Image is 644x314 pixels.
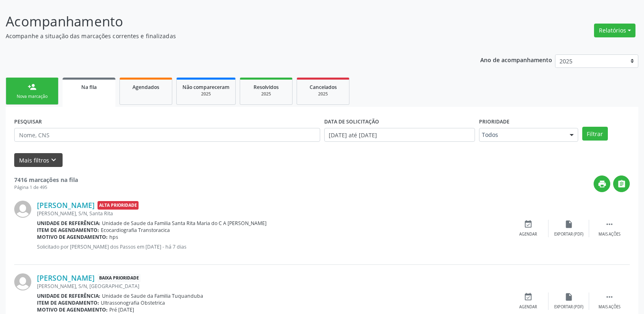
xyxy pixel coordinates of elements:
p: Acompanhe a situação das marcações correntes e finalizadas [6,32,449,40]
div: person_add [28,82,37,91]
span: Ecocardiografia Transtoracica [101,227,170,234]
b: Motivo de agendamento: [37,234,108,240]
span: Ultrassonografia Obstetrica [101,299,165,306]
label: DATA DE SOLICITAÇÃO [324,115,379,128]
div: 2025 [182,91,230,97]
label: PESQUISAR [14,115,42,128]
span: Todos [482,131,562,139]
div: Mais ações [598,232,620,237]
div: Exportar (PDF) [554,304,583,310]
div: [PERSON_NAME], S/N, Santa Rita [37,210,508,217]
i:  [605,220,614,229]
span: Baixa Prioridade [98,274,141,282]
span: Na fila [81,84,97,91]
div: 2025 [303,91,343,97]
a: [PERSON_NAME] [37,273,95,282]
button: Filtrar [582,127,608,141]
i: event_available [524,292,533,301]
i: insert_drive_file [564,292,573,301]
a: [PERSON_NAME] [37,201,95,210]
input: Selecione um intervalo [324,128,475,142]
b: Motivo de agendamento: [37,306,108,313]
div: [PERSON_NAME], S/N, [GEOGRAPHIC_DATA] [37,283,508,290]
div: Mais ações [598,304,620,310]
div: Nova marcação [12,93,52,100]
b: Unidade de referência: [37,292,100,299]
p: Ano de acompanhamento [480,54,552,65]
span: Resolvidos [254,84,279,91]
i:  [617,180,626,188]
img: img [14,201,31,218]
span: Unidade de Saude da Familia Santa Rita Maria do C A [PERSON_NAME] [102,220,267,227]
span: Não compareceram [182,84,230,91]
span: Agendados [132,84,159,91]
div: Agendar [519,232,537,237]
button: print [594,175,610,192]
div: Página 1 de 495 [14,184,78,191]
i: event_available [524,220,533,229]
i: insert_drive_file [564,220,573,229]
span: Cancelados [310,84,337,91]
span: hps [109,234,118,240]
input: Nome, CNS [14,128,320,142]
span: Unidade de Saude da Familia Tuquanduba [102,292,203,299]
b: Item de agendamento: [37,299,99,306]
img: img [14,273,31,290]
strong: 7416 marcações na fila [14,176,78,184]
p: Acompanhamento [6,11,449,32]
i: print [598,180,607,188]
span: Alta Prioridade [98,201,139,210]
div: Exportar (PDF) [554,232,583,237]
button:  [613,175,630,192]
button: Relatórios [594,24,635,37]
div: Agendar [519,304,537,310]
i:  [605,292,614,301]
div: 2025 [246,91,286,97]
b: Item de agendamento: [37,227,99,234]
b: Unidade de referência: [37,220,100,227]
label: Prioridade [479,115,510,128]
span: Pré [DATE] [109,306,134,313]
p: Solicitado por [PERSON_NAME] dos Passos em [DATE] - há 7 dias [37,243,508,250]
i: keyboard_arrow_down [49,156,58,165]
button: Mais filtroskeyboard_arrow_down [14,153,63,167]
